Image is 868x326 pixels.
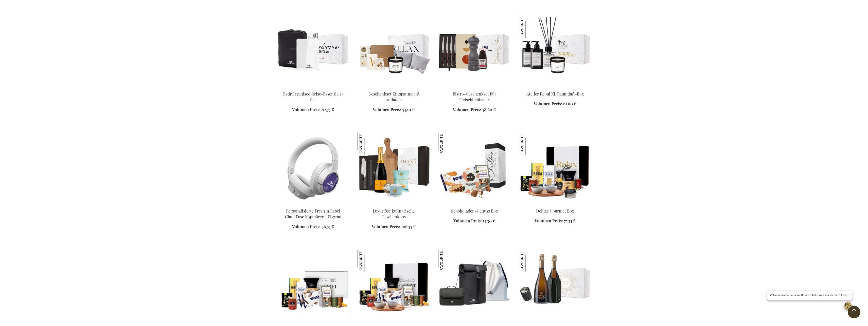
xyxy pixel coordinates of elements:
a: Atelier Rebul XL Home Fragrance Box Atelier Rebul XL Raumduft-Box [519,85,591,90]
img: Luxuriöse kulinarische Geschenkbox [358,133,379,155]
span: Volumen Preis: [292,107,321,112]
a: EB-PKT-PEUG-CHAM-LUX Peugeot Funkelndes Lux Set [519,319,591,324]
span: 75,35 € [564,218,576,223]
a: Volumen Preis: 58,60 € [453,107,496,113]
img: Atelier Rebul XL Home Fragrance Box [519,16,591,87]
span: Volumen Preis: [534,101,562,106]
a: Relax & Recharge Gift Set [358,85,430,90]
a: Volumen Preis: 46,55 € [292,224,334,230]
img: Prestige Gourmet Box [358,250,379,272]
a: HydrOrganised Reise-Essentials-Set [282,91,344,102]
a: Volumen Preis: 62,75 € [292,107,334,113]
a: Volumen Preis: 61,60 € [534,101,576,107]
span: 58,60 € [482,107,496,112]
img: Personalised Fresh 'n Rebel Clam Fuse Headphone - Ice Grey [277,133,349,204]
span: 62,75 € [322,107,334,112]
a: ARCA-20055 Deluxe Gourmet Box [519,202,591,207]
span: Volumen Preis: [372,224,400,229]
a: Volumen Preis: 13,30 € [453,218,495,224]
img: Schokoladen-Genuss Box [438,133,460,155]
img: ARCA-20055 [519,133,591,204]
span: Volumen Preis: [453,107,481,112]
img: Luxury Culinary Gift Box [358,133,430,204]
a: Geschenkset Entspannen & Aufladen [368,91,419,102]
img: Prestige Gourmet Box [358,250,430,321]
span: Volumen Preis: [373,107,401,112]
a: Volumen Preis: 75,35 € [535,218,576,224]
span: Volumen Preis: [535,218,563,223]
span: 61,60 € [563,101,576,106]
a: Personalisierte Fresh 'n Rebel Clam Fuse Kopfhörer - Eisgrau [285,208,341,219]
img: Deluxe Gourmet Box [519,133,541,155]
span: Volumen Preis: [453,218,482,223]
a: Luxuriöse kulinarische Geschenkbox [373,208,415,219]
img: Baltimore Bike Travel Set [438,250,511,321]
img: EB-PKT-PEUG-CHAM-LUX [519,250,591,321]
span: 46,55 € [322,224,334,229]
img: HydrOrganised Travel Essentials Set [277,16,349,87]
a: Luxury Culinary Gift Box Luxuriöse kulinarische Geschenkbox [358,202,430,207]
a: Personalised Fresh 'n Rebel Clam Fuse Headphone - Ice Grey [277,202,349,207]
a: Baltimore Bike Travel Set Baltimore Fahrrad-Reiseset [438,319,511,324]
img: Relax & Recharge Gift Set [358,16,430,87]
a: Bistro-Geschenkset Für Fleischliebhaber [438,85,511,90]
a: Premium Gourmet Box [277,319,349,324]
a: Atelier Rebul XL Raumduft-Box [526,91,584,97]
a: Volumen Preis: 106,35 € [372,224,416,230]
img: Bistro-Geschenkset Für Fleischliebhaber [438,16,511,87]
img: Atelier Rebul XL Raumduft-Box [519,16,541,38]
span: Volumen Preis: [292,224,321,229]
img: Schokoladen-Genuss Box [438,133,511,204]
a: Schokoladen-Genuss Box [451,208,498,214]
a: Schokoladen-Genuss Box Schokoladen-Genuss Box [438,202,511,207]
a: Deluxe Gourmet Box [536,208,574,214]
a: Volumen Preis: 54,10 € [373,107,415,113]
span: 54,10 € [402,107,415,112]
img: Premium Gourmet Box [277,250,349,321]
span: 106,35 € [401,224,416,229]
img: Baltimore Fahrrad-Reiseset [438,250,460,272]
img: Peugeot Funkelndes Lux Set [519,250,541,272]
a: Bistro-Geschenkset Für Fleischliebhaber [453,91,496,102]
a: HydrOrganised Travel Essentials Set [277,85,349,90]
a: Prestige Gourmet Box Prestige Gourmet Box [358,319,430,324]
span: 13,30 € [483,218,495,223]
